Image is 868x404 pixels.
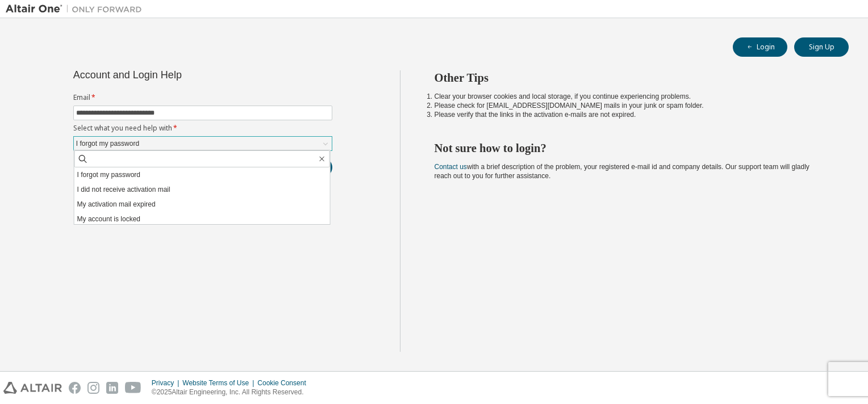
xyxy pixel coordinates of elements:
[435,163,467,171] a: Contact us
[125,382,141,394] img: youtube.svg
[435,92,829,101] li: Clear your browser cookies and local storage, if you continue experiencing problems.
[73,70,281,79] div: Account and Login Help
[106,382,118,394] img: linkedin.svg
[3,382,62,394] img: altair_logo.svg
[435,70,829,85] h2: Other Tips
[73,93,332,102] label: Email
[182,378,257,388] div: Website Terms of Use
[74,137,332,150] div: I forgot my password
[74,167,330,182] li: I forgot my password
[74,137,141,150] div: I forgot my password
[435,163,809,180] span: with a brief description of the problem, your registered e-mail id and company details. Our suppo...
[435,141,829,155] h2: Not sure how to login?
[69,382,81,394] img: facebook.svg
[6,3,148,15] img: Altair One
[733,37,787,57] button: Login
[73,124,332,133] label: Select what you need help with
[87,382,99,394] img: instagram.svg
[435,110,829,119] li: Please verify that the links in the activation e-mails are not expired.
[152,378,182,388] div: Privacy
[152,388,313,397] p: © 2025 Altair Engineering, Inc. All Rights Reserved.
[257,378,312,388] div: Cookie Consent
[435,101,829,110] li: Please check for [EMAIL_ADDRESS][DOMAIN_NAME] mails in your junk or spam folder.
[794,37,849,57] button: Sign Up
